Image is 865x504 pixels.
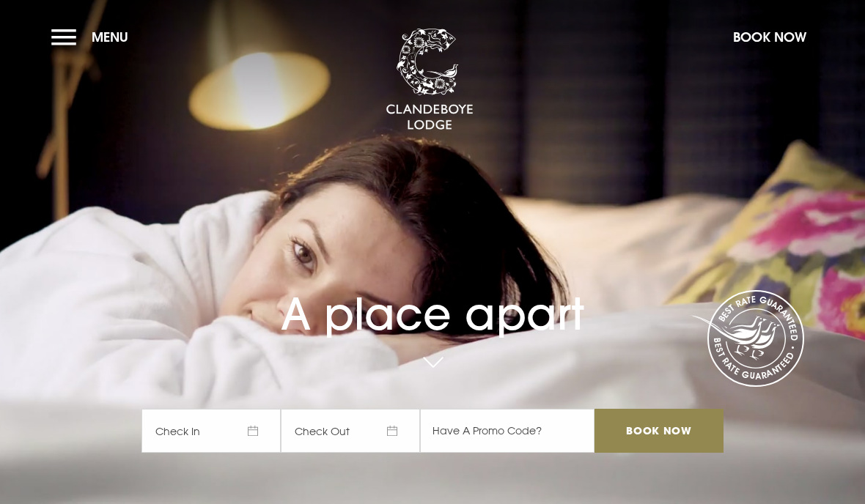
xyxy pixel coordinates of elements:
[386,29,474,131] img: Clandeboye Lodge
[141,257,724,340] h1: A place apart
[281,409,420,453] span: Check Out
[51,21,136,53] button: Menu
[141,409,281,453] span: Check In
[726,21,814,53] button: Book Now
[595,409,724,453] input: Book Now
[92,29,128,45] span: Menu
[420,409,595,453] input: Have A Promo Code?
